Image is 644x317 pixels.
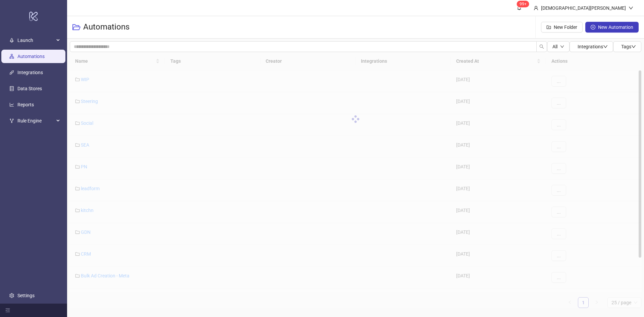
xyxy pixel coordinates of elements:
a: Automations [17,54,45,59]
span: menu-fold [5,308,10,313]
button: New Folder [541,22,583,33]
span: Integrations [578,44,608,49]
span: bell [517,5,522,10]
button: New Automation [585,22,639,33]
span: New Folder [554,24,577,30]
span: down [631,44,636,49]
span: search [539,44,544,49]
span: Launch [17,34,54,47]
a: Data Stores [17,86,42,91]
a: Integrations [17,70,43,75]
span: All [552,44,557,49]
h3: Automations [83,22,129,33]
span: user [534,6,538,10]
a: Settings [17,293,35,298]
span: down [603,44,608,49]
span: fork [9,118,14,123]
div: [DEMOGRAPHIC_DATA][PERSON_NAME] [538,4,629,12]
span: down [560,45,564,49]
span: folder-add [546,25,551,30]
span: Tags [621,44,636,49]
span: folder-open [72,23,80,31]
span: New Automation [598,24,633,30]
button: Tagsdown [613,41,641,52]
button: Integrationsdown [570,41,613,52]
span: down [629,6,633,10]
a: Reports [17,102,34,107]
sup: 685 [517,1,529,7]
button: Alldown [547,41,570,52]
span: rocket [9,38,14,43]
span: Rule Engine [17,114,54,127]
span: plus-circle [591,25,595,30]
